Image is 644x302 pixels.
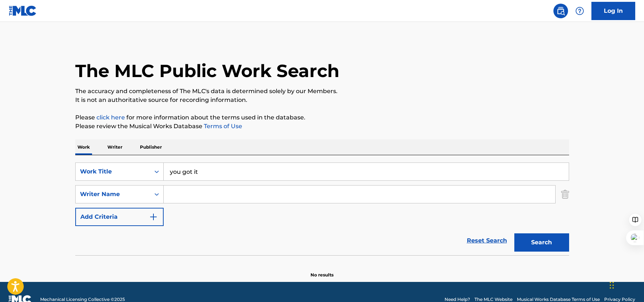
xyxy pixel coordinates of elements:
[105,139,125,155] p: Writer
[80,190,146,199] div: Writer Name
[75,96,569,104] p: It is not an authoritative source for recording information.
[75,87,569,96] p: The accuracy and completeness of The MLC's data is determined solely by our Members.
[575,7,584,15] img: help
[607,267,644,302] iframe: Chat Widget
[80,167,146,176] div: Work Title
[75,60,339,82] h1: The MLC Public Work Search
[610,274,614,296] div: Drag
[561,185,569,203] img: Delete Criterion
[75,122,569,131] p: Please review the Musical Works Database
[75,113,569,122] p: Please for more information about the terms used in the database.
[556,7,565,15] img: search
[75,139,92,155] p: Work
[202,123,242,130] a: Terms of Use
[96,114,125,121] a: click here
[514,233,569,252] button: Search
[572,4,587,18] div: Help
[138,139,164,155] p: Publisher
[463,233,511,249] a: Reset Search
[591,2,635,20] a: Log In
[75,163,569,255] form: Search Form
[9,5,37,16] img: MLC Logo
[149,213,158,221] img: 9d2ae6d4665cec9f34b9.svg
[310,263,334,278] p: No results
[75,208,164,226] button: Add Criteria
[553,4,568,18] a: Public Search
